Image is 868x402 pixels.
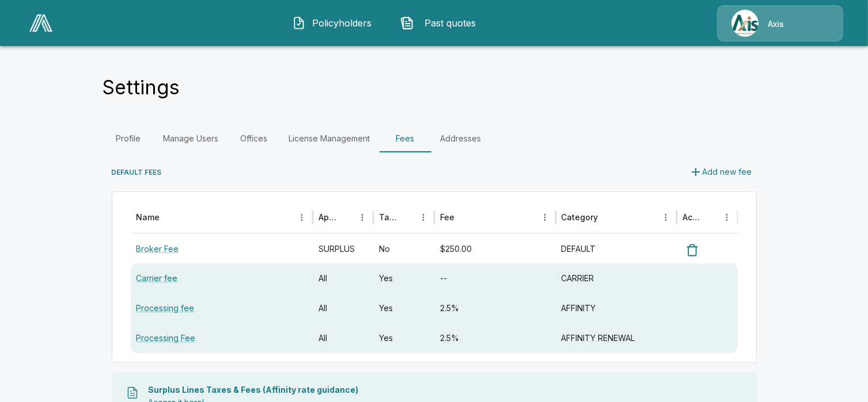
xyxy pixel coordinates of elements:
a: Carrier fee [137,273,178,283]
a: Offices [228,125,280,152]
a: License Management [280,125,380,152]
a: Broker Fee [137,244,179,254]
button: Past quotes IconPast quotes [392,8,491,38]
div: All [313,293,373,323]
a: Agency IconAxis [717,5,843,41]
button: Fee column menu [537,209,553,225]
button: Taxable column menu [415,209,431,225]
div: $250.00 [434,233,556,263]
button: Add new fee [684,162,757,183]
button: Category column menu [658,209,674,225]
img: Policyholders Icon [292,16,306,30]
div: DEFAULT [556,233,677,263]
img: Delete [685,243,699,257]
div: Action [683,212,701,222]
div: AFFINITY RENEWAL [556,323,677,353]
div: Name [137,212,160,222]
button: Sort [161,209,177,225]
button: Sort [600,209,616,225]
a: Addresses [431,125,491,152]
div: 2.5% [434,323,556,353]
div: CARRIER [556,263,677,293]
button: Policyholders IconPolicyholders [283,8,382,38]
div: Yes [373,293,434,323]
button: Action column menu [719,209,735,225]
img: Agency Icon [731,10,759,37]
span: Policyholders [310,16,374,30]
div: AFFINITY [556,293,677,323]
div: Applies to [319,212,337,222]
h4: Settings [103,75,180,99]
a: Manage Users [154,125,228,152]
a: Processing Fee [137,333,196,343]
div: 2.5% [434,293,556,323]
p: Surplus Lines Taxes & Fees (Affinity rate guidance) [149,386,743,394]
button: Sort [456,209,472,225]
div: No [373,233,434,263]
div: All [313,323,373,353]
div: Category [562,212,598,222]
img: AA Logo [29,14,52,32]
a: Fees [380,125,431,152]
button: Sort [703,209,719,225]
button: Sort [338,209,354,225]
button: Applies to column menu [354,209,370,225]
div: SURPLUS [313,233,373,263]
button: Name column menu [294,209,310,225]
img: Past quotes Icon [400,16,414,30]
div: Yes [373,323,434,353]
span: Past quotes [419,16,482,30]
div: Yes [373,263,434,293]
div: Fee [440,212,454,222]
button: Sort [399,209,415,225]
div: -- [434,263,556,293]
a: Processing fee [137,303,195,313]
img: Taxes File Icon [126,386,139,400]
p: Axis [768,18,784,30]
div: Taxable [379,212,397,222]
div: Settings Tabs [103,125,766,152]
a: Profile [103,125,154,152]
div: All [313,263,373,293]
h6: DEFAULT FEES [112,166,162,178]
